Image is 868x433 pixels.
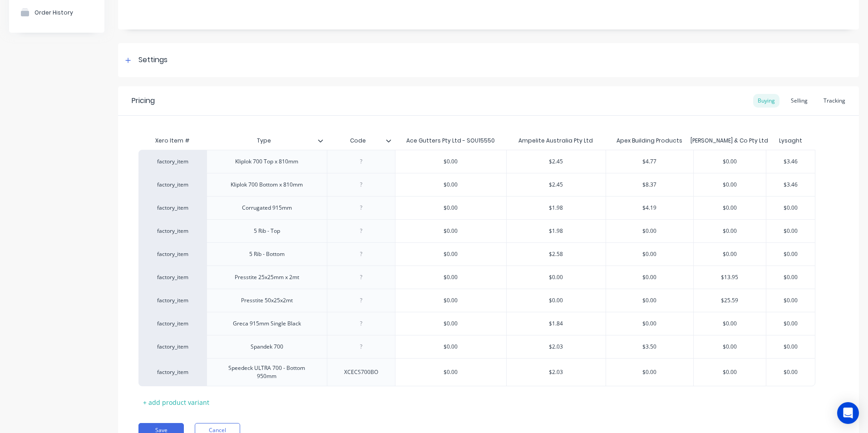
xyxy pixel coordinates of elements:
[766,150,815,173] div: $3.46
[138,242,815,266] div: factory_item5 Rib - Bottom$0.00$2.58$0.00$0.00$0.00
[227,271,306,283] div: Presstite 25x25mm x 2mt
[337,366,385,378] div: XCECS700BO
[606,289,693,312] div: $0.00
[207,129,321,152] div: Type
[694,289,766,312] div: $25.59
[507,289,606,312] div: $0.00
[395,173,506,196] div: $0.00
[327,132,395,150] div: Code
[819,94,850,108] div: Tracking
[132,95,155,106] div: Pricing
[766,173,815,196] div: $3.46
[235,202,299,214] div: Corrugated 915mm
[138,173,815,196] div: factory_itemKliplok 700 Bottom x 810mm$0.00$2.45$8.37$0.00$3.46
[606,197,693,219] div: $4.19
[395,312,506,335] div: $0.00
[221,362,312,382] div: Speedeck ULTRA 700 - Bottom 950mm
[148,181,197,189] div: factory_item
[694,220,766,242] div: $0.00
[243,341,291,353] div: Spandek 700
[138,54,168,66] div: Settings
[606,173,693,196] div: $8.37
[138,219,815,242] div: factory_item5 Rib - Top$0.00$1.98$0.00$0.00$0.00
[395,150,506,173] div: $0.00
[507,361,606,384] div: $2.03
[35,9,73,16] div: Order History
[395,243,506,266] div: $0.00
[694,361,766,384] div: $0.00
[138,132,207,150] div: Xero Item #
[507,173,606,196] div: $2.45
[395,361,506,384] div: $0.00
[694,335,766,358] div: $0.00
[606,312,693,335] div: $0.00
[766,243,815,266] div: $0.00
[395,289,506,312] div: $0.00
[694,197,766,219] div: $0.00
[507,312,606,335] div: $1.84
[606,361,693,384] div: $0.00
[694,243,766,266] div: $0.00
[223,179,310,191] div: Kliplok 700 Bottom x 810mm
[694,150,766,173] div: $0.00
[138,150,815,173] div: factory_itemKliplok 700 Top x 810mm$0.00$2.45$4.77$0.00$3.46
[148,368,197,376] div: factory_item
[148,227,197,235] div: factory_item
[395,335,506,358] div: $0.00
[837,402,859,424] div: Open Intercom Messenger
[507,220,606,242] div: $1.98
[226,318,308,330] div: Greca 915mm Single Black
[766,220,815,242] div: $0.00
[507,266,606,289] div: $0.00
[395,220,506,242] div: $0.00
[148,204,197,212] div: factory_item
[507,150,606,173] div: $2.45
[766,312,815,335] div: $0.00
[766,266,815,289] div: $0.00
[694,312,766,335] div: $0.00
[616,137,682,145] div: Apex Building Products
[138,395,214,409] div: + add product variant
[606,335,693,358] div: $3.50
[138,312,815,335] div: factory_itemGreca 915mm Single Black$0.00$1.84$0.00$0.00$0.00
[148,273,197,281] div: factory_item
[753,94,779,108] div: Buying
[138,266,815,289] div: factory_itemPresstite 25x25mm x 2mt$0.00$0.00$0.00$13.95$0.00
[395,266,506,289] div: $0.00
[327,129,390,152] div: Code
[138,289,815,312] div: factory_itemPresstite 50x25x2mt$0.00$0.00$0.00$25.59$0.00
[786,94,812,108] div: Selling
[138,335,815,358] div: factory_itemSpandek 700$0.00$2.03$3.50$0.00$0.00
[694,173,766,196] div: $0.00
[507,197,606,219] div: $1.98
[234,295,300,306] div: Presstite 50x25x2mt
[606,150,693,173] div: $4.77
[406,137,495,145] div: Ace Gutters Pty Ltd - SOU15550
[242,248,292,260] div: 5 Rib - Bottom
[228,156,306,167] div: Kliplok 700 Top x 810mm
[148,250,197,258] div: factory_item
[694,266,766,289] div: $13.95
[9,1,104,24] button: Order History
[779,137,802,145] div: Lysaght
[606,220,693,242] div: $0.00
[244,225,290,237] div: 5 Rib - Top
[766,361,815,384] div: $0.00
[507,243,606,266] div: $2.58
[148,296,197,305] div: factory_item
[606,243,693,266] div: $0.00
[518,137,593,145] div: Ampelite Australia Pty Ltd
[138,196,815,219] div: factory_itemCorrugated 915mm$0.00$1.98$4.19$0.00$0.00
[395,197,506,219] div: $0.00
[766,289,815,312] div: $0.00
[148,157,197,166] div: factory_item
[507,335,606,358] div: $2.03
[148,343,197,351] div: factory_item
[766,335,815,358] div: $0.00
[138,358,815,386] div: factory_itemSpeedeck ULTRA 700 - Bottom 950mmXCECS700BO$0.00$2.03$0.00$0.00$0.00
[148,320,197,328] div: factory_item
[606,266,693,289] div: $0.00
[207,132,327,150] div: Type
[690,137,768,145] div: [PERSON_NAME] & Co Pty Ltd
[766,197,815,219] div: $0.00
